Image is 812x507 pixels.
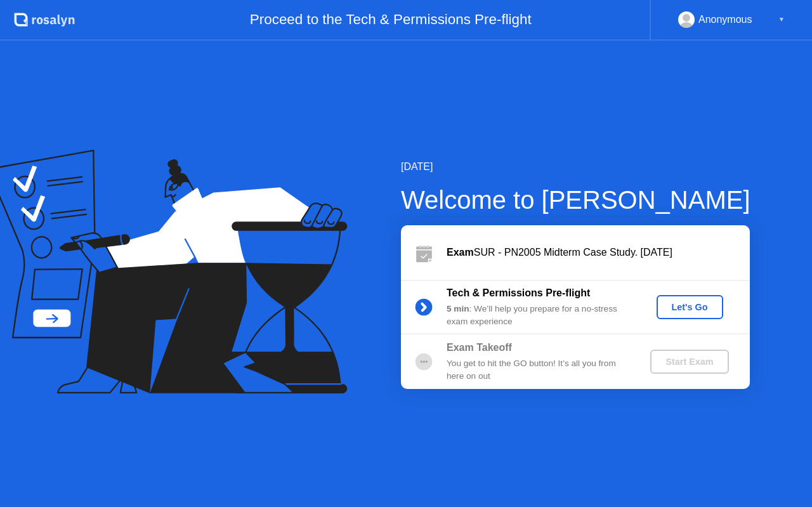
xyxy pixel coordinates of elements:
[447,303,629,329] div: : We’ll help you prepare for a no-stress exam experience
[447,342,512,353] b: Exam Takeoff
[655,357,723,367] div: Start Exam
[447,247,474,258] b: Exam
[447,245,750,260] div: SUR - PN2005 Midterm Case Study. [DATE]
[447,287,590,298] b: Tech & Permissions Pre-flight
[447,304,469,313] b: 5 min
[650,350,728,374] button: Start Exam
[401,181,750,219] div: Welcome to [PERSON_NAME]
[401,159,750,174] div: [DATE]
[447,357,629,383] div: You get to hit the GO button! It’s all you from here on out
[698,11,752,28] div: Anonymous
[657,295,723,319] button: Let's Go
[662,302,718,312] div: Let's Go
[778,11,785,28] div: ▼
